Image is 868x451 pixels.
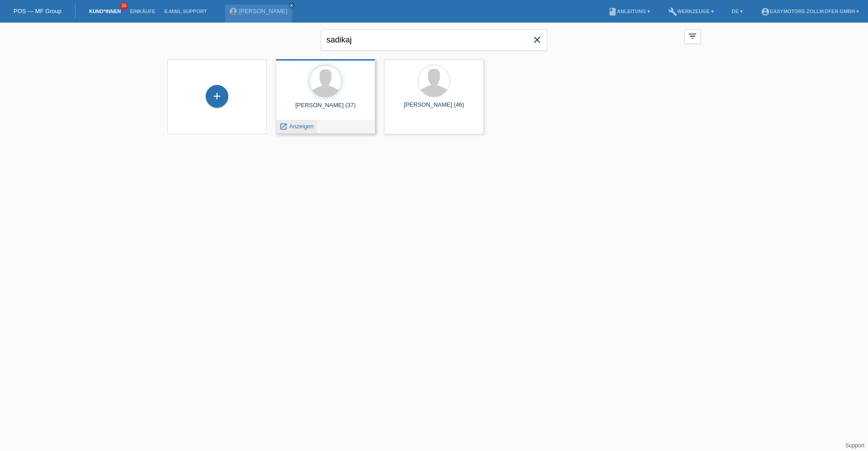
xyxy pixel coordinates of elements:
a: POS — MF Group [14,8,61,14]
a: Einkäufe [125,9,160,14]
a: bookAnleitung ▾ [604,9,655,14]
span: Anzeigen [289,123,314,130]
div: [PERSON_NAME] (46) [392,101,476,116]
i: close [289,3,294,8]
a: Support [845,442,864,449]
a: close [288,2,295,9]
i: account_circle [761,7,770,16]
a: launch Anzeigen [279,123,314,130]
a: [PERSON_NAME] [239,8,288,14]
a: buildWerkzeuge ▾ [664,9,718,14]
i: filter_list [688,31,698,41]
div: Kund*in hinzufügen [206,89,228,104]
input: Suche... [321,29,547,51]
a: DE ▾ [727,9,747,14]
a: E-Mail Support [160,9,212,14]
i: build [668,7,677,16]
i: book [608,7,617,16]
div: [PERSON_NAME] (37) [283,102,368,116]
a: account_circleEasymotors Zollikofen GmbH ▾ [756,9,863,14]
a: Kund*innen [85,9,125,14]
i: close [532,34,542,45]
span: 36 [120,2,128,10]
i: launch [279,122,288,131]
